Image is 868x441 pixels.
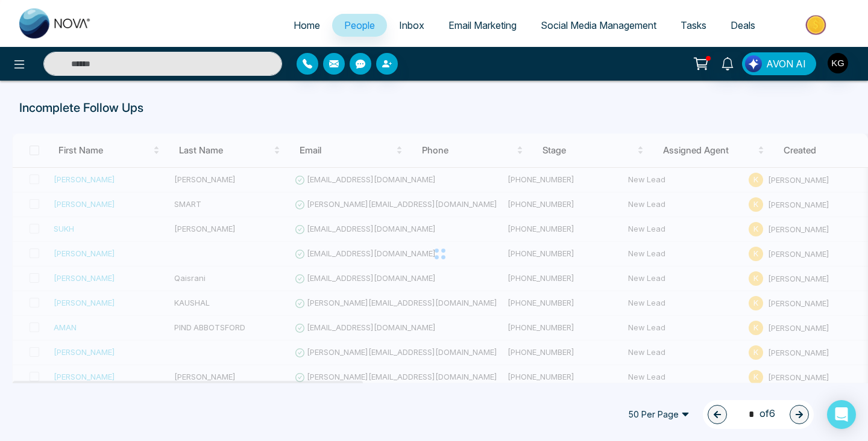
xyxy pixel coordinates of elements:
span: Social Media Management [541,19,656,31]
button: AVON AI [742,52,816,75]
a: Social Media Management [529,14,668,37]
img: Market-place.gif [773,11,861,39]
a: Deals [719,14,767,37]
a: Inbox [387,14,436,37]
span: Email Marketing [448,19,517,31]
a: People [332,14,387,37]
span: People [344,19,375,31]
span: of 6 [741,406,775,422]
img: Nova CRM Logo [19,8,92,39]
span: Home [294,19,320,31]
span: AVON AI [766,57,806,71]
a: Tasks [668,14,719,37]
span: Deals [731,19,755,31]
span: Inbox [399,19,424,31]
a: Email Marketing [436,14,529,37]
img: Lead Flow [745,55,762,72]
a: Home [281,14,332,37]
span: 50 Per Page [620,405,698,424]
span: Tasks [681,19,706,31]
div: Open Intercom Messenger [827,400,856,429]
img: User Avatar [828,53,848,73]
p: Incomplete Follow Ups [19,99,849,117]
